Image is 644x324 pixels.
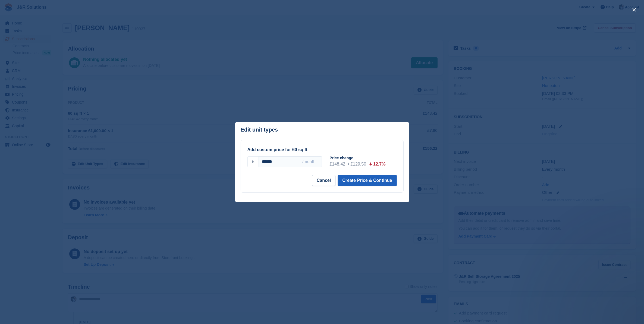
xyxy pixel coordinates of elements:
button: Create Price & Continue [338,175,397,186]
div: Price change [330,155,401,161]
div: £148.42 [330,161,345,167]
div: 12.7% [373,161,385,167]
div: Add custom price for 60 sq ft [247,147,397,153]
p: Edit unit types [241,127,278,133]
div: £129.50 [350,161,366,167]
button: Cancel [312,175,335,186]
button: close [630,5,639,14]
